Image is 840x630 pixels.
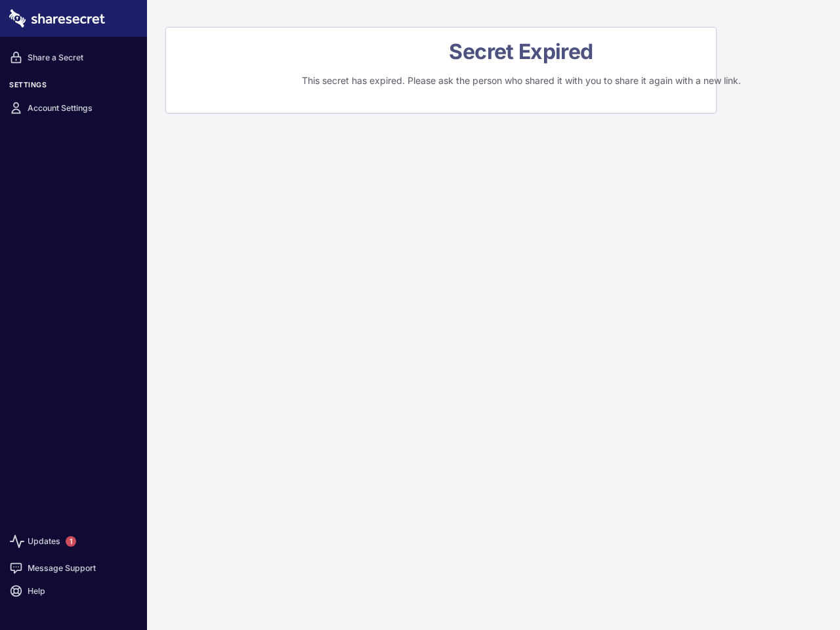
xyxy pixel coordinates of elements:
[5,526,142,556] a: Updates1
[5,556,142,579] a: Message Support
[5,81,142,94] h3: Settings
[5,579,142,602] a: Help
[5,46,142,69] a: Share a Secret
[5,96,142,119] a: Account Settings
[66,536,76,547] span: 1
